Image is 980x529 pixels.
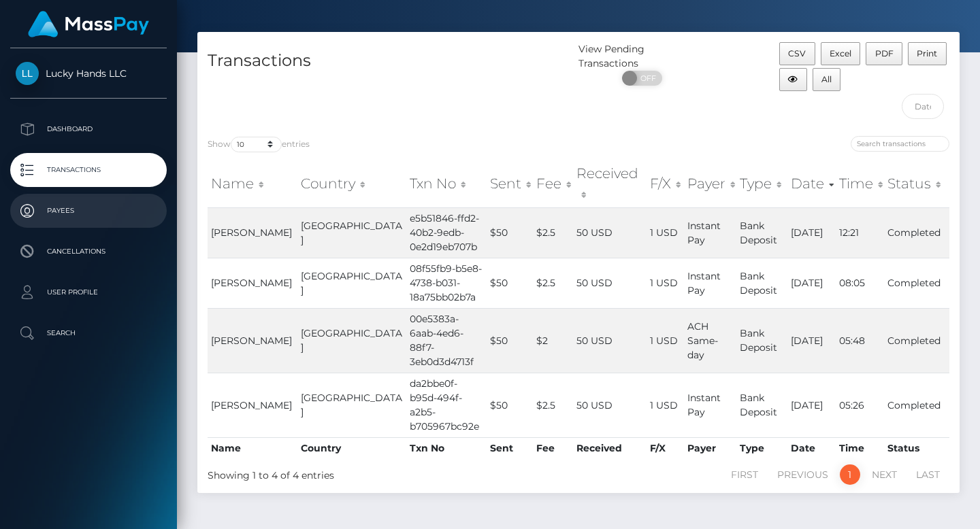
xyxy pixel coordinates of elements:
th: Type [736,437,788,459]
a: Dashboard [10,112,167,146]
td: [GEOGRAPHIC_DATA] [297,308,406,373]
td: 08:05 [836,258,884,308]
th: F/X [647,437,684,459]
span: Instant Pay [687,270,721,296]
td: Completed [884,373,949,437]
span: [PERSON_NAME] [211,335,292,347]
td: 00e5383a-6aab-4ed6-88f7-3eb0d3d4713f [406,308,486,373]
td: $50 [487,373,533,437]
th: Name: activate to sort column ascending [208,160,297,208]
td: 50 USD [573,373,647,437]
td: 50 USD [573,308,647,373]
td: Bank Deposit [736,258,788,308]
button: Column visibility [779,68,807,91]
td: 05:26 [836,373,884,437]
button: PDF [866,42,902,65]
td: [DATE] [787,258,835,308]
a: Cancellations [10,235,167,269]
td: Bank Deposit [736,373,788,437]
span: CSV [788,48,806,58]
th: Payer: activate to sort column ascending [684,160,736,208]
button: Print [908,42,947,65]
p: Payees [16,201,161,221]
td: $2.5 [533,258,574,308]
td: 50 USD [573,207,647,258]
select: Showentries [231,137,282,152]
th: Type: activate to sort column ascending [736,160,788,208]
td: da2bbe0f-b95d-494f-a2b5-b705967bc92e [406,373,486,437]
span: OFF [630,71,664,86]
td: $2.5 [533,207,574,258]
th: Received: activate to sort column ascending [573,160,647,208]
th: Time: activate to sort column ascending [836,160,884,208]
td: 1 USD [647,207,684,258]
label: Show entries [208,137,310,152]
span: [PERSON_NAME] [211,226,292,239]
td: [GEOGRAPHIC_DATA] [297,373,406,437]
p: User Profile [16,282,161,303]
th: Fee: activate to sort column ascending [533,160,574,208]
div: View Pending Transactions [578,42,706,71]
td: 50 USD [573,258,647,308]
td: $50 [487,258,533,308]
img: Lucky Hands LLC [16,62,39,85]
span: ACH Same-day [687,320,718,361]
h4: Transactions [208,49,568,73]
td: $2 [533,308,574,373]
td: $50 [487,207,533,258]
td: 1 USD [647,258,684,308]
span: Instant Pay [687,220,721,246]
th: Sent [487,437,533,459]
td: e5b51846-ffd2-40b2-9edb-0e2d19eb707b [406,207,486,258]
a: Payees [10,194,167,228]
th: Time [836,437,884,459]
th: Txn No: activate to sort column ascending [406,160,486,208]
td: [DATE] [787,308,835,373]
th: Txn No [406,437,486,459]
th: Country: activate to sort column ascending [297,160,406,208]
th: Sent: activate to sort column ascending [487,160,533,208]
input: Search transactions [851,136,949,152]
td: Completed [884,258,949,308]
td: [GEOGRAPHIC_DATA] [297,258,406,308]
td: Bank Deposit [736,207,788,258]
span: PDF [875,48,894,58]
th: Name [208,437,297,459]
th: Date [787,437,835,459]
td: 1 USD [647,308,684,373]
th: Country [297,437,406,459]
td: 12:21 [836,207,884,258]
td: 05:48 [836,308,884,373]
td: Bank Deposit [736,308,788,373]
span: Print [917,48,937,58]
input: Date filter [902,94,945,119]
th: Fee [533,437,574,459]
th: Payer [684,437,736,459]
span: Excel [830,48,851,58]
span: Instant Pay [687,392,721,418]
th: Date: activate to sort column ascending [787,160,835,208]
button: CSV [779,42,815,65]
button: All [813,68,841,91]
td: Completed [884,207,949,258]
a: 1 [840,464,860,485]
p: Dashboard [16,119,161,139]
div: Showing 1 to 4 of 4 entries [208,463,505,483]
p: Cancellations [16,241,161,262]
span: All [821,74,832,84]
a: User Profile [10,275,167,309]
a: Search [10,316,167,350]
button: Excel [821,42,861,65]
td: Completed [884,308,949,373]
span: Lucky Hands LLC [10,67,167,80]
p: Search [16,323,161,343]
a: Transactions [10,153,167,187]
th: F/X: activate to sort column ascending [647,160,684,208]
td: 08f55fb9-b5e8-4738-b031-18a75bb02b7a [406,258,486,308]
span: [PERSON_NAME] [211,277,292,289]
span: [PERSON_NAME] [211,399,292,411]
td: [GEOGRAPHIC_DATA] [297,207,406,258]
td: [DATE] [787,373,835,437]
th: Status: activate to sort column ascending [884,160,949,208]
td: $2.5 [533,373,574,437]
